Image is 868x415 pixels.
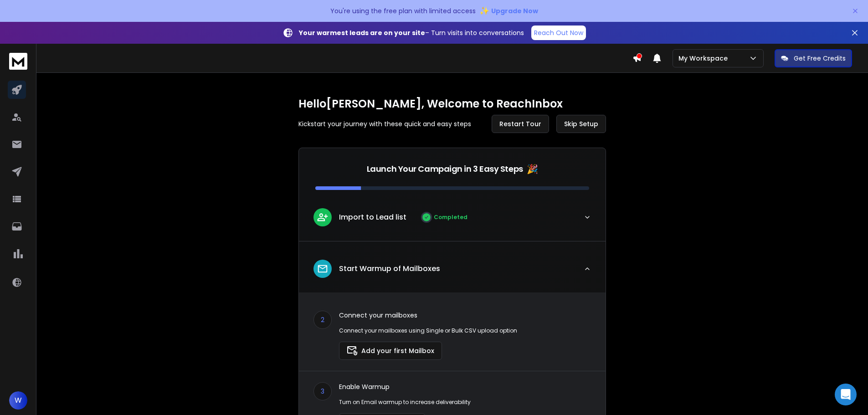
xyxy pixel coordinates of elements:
button: W [9,391,27,410]
p: Connect your mailboxes [339,311,517,320]
button: leadImport to Lead listCompleted [299,201,606,241]
div: 3 [313,382,332,400]
span: Skip Setup [564,119,598,128]
p: Get Free Credits [794,54,846,63]
span: 🎉 [527,163,538,175]
p: Kickstart your journey with these quick and easy steps [298,119,471,128]
p: Connect your mailboxes using Single or Bulk CSV upload option [339,327,517,334]
button: ✨Upgrade Now [479,2,538,20]
strong: Your warmest leads are on your site [299,28,425,37]
p: – Turn visits into conversations [299,28,524,37]
img: lead [317,211,329,223]
div: 2 [313,311,332,329]
p: Enable Warmup [339,382,471,391]
button: Restart Tour [492,115,549,133]
p: Completed [434,214,467,221]
img: logo [9,53,27,70]
img: lead [317,263,329,275]
p: Turn on Email warmup to increase deliverability [339,399,471,406]
div: Open Intercom Messenger [835,384,857,405]
button: Get Free Credits [775,49,852,67]
p: Reach Out Now [534,28,583,37]
a: Reach Out Now [531,26,586,40]
span: ✨ [479,5,489,17]
button: Add your first Mailbox [339,342,442,360]
p: My Workspace [678,54,731,63]
span: Upgrade Now [491,6,538,15]
button: Skip Setup [556,115,606,133]
p: Import to Lead list [339,212,406,223]
p: You're using the free plan with limited access [330,6,476,15]
button: leadStart Warmup of Mailboxes [299,252,606,292]
h1: Hello [PERSON_NAME] , Welcome to ReachInbox [298,97,606,111]
p: Start Warmup of Mailboxes [339,263,440,274]
p: Launch Your Campaign in 3 Easy Steps [367,163,523,175]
